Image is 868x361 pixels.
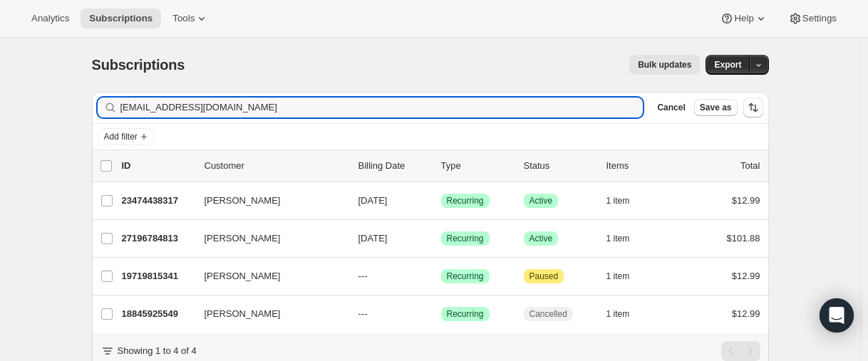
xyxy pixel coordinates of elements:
button: [PERSON_NAME] [196,303,339,325]
span: [PERSON_NAME] [205,307,281,321]
span: Export [714,59,741,70]
span: [PERSON_NAME] [205,231,281,246]
span: 1 item [606,195,630,206]
p: 19719815341 [122,269,193,283]
span: 1 item [606,271,630,282]
button: Sort the results [743,98,763,117]
div: 23474438317[PERSON_NAME][DATE]SuccessRecurringSuccessActive1 item$12.99 [122,191,760,211]
span: 1 item [606,308,630,320]
span: Settings [802,13,837,24]
button: Help [711,9,776,28]
button: 1 item [606,229,646,248]
div: IDCustomerBilling DateTypeStatusItemsTotal [122,159,760,173]
span: Recurring [447,195,484,206]
p: 18845925549 [122,307,193,321]
div: 27196784813[PERSON_NAME][DATE]SuccessRecurringSuccessActive1 item$101.88 [122,229,760,248]
span: Paused [529,271,559,282]
p: Billing Date [358,159,430,173]
span: Subscriptions [92,57,185,73]
button: Analytics [23,9,78,28]
span: Recurring [447,308,484,320]
button: Settings [780,9,845,28]
button: Subscriptions [81,9,161,28]
span: --- [358,271,368,281]
span: Cancel [657,102,685,113]
span: $12.99 [732,308,760,319]
span: [PERSON_NAME] [205,269,281,283]
span: Recurring [447,233,484,244]
p: 27196784813 [122,231,193,246]
div: Type [441,159,512,173]
div: 18845925549[PERSON_NAME]---SuccessRecurringCancelled1 item$12.99 [122,304,760,324]
span: Save as [700,102,732,113]
p: Status [524,159,595,173]
button: 1 item [606,266,646,286]
div: Items [606,159,678,173]
button: [PERSON_NAME] [196,189,339,212]
div: 19719815341[PERSON_NAME]---SuccessRecurringAttentionPaused1 item$12.99 [122,266,760,286]
span: Active [529,233,553,244]
button: [PERSON_NAME] [196,265,339,288]
span: Active [529,195,553,206]
button: Save as [694,99,738,116]
span: [DATE] [358,195,388,206]
button: [PERSON_NAME] [196,227,339,250]
span: Add filter [104,131,138,142]
span: Bulk updates [638,59,691,70]
button: 1 item [606,304,646,324]
span: Recurring [447,271,484,282]
span: $12.99 [732,271,760,281]
p: Customer [205,159,347,173]
span: 1 item [606,233,630,244]
p: Total [740,159,760,173]
nav: Pagination [721,341,760,361]
span: [PERSON_NAME] [205,194,281,208]
p: ID [122,159,193,173]
span: [DATE] [358,233,388,244]
input: Filter subscribers [120,98,644,117]
button: Add filter [98,128,155,145]
button: 1 item [606,191,646,211]
span: Analytics [31,13,69,24]
span: Help [734,13,753,24]
span: --- [358,308,368,319]
p: Showing 1 to 4 of 4 [118,344,197,358]
p: 23474438317 [122,194,193,208]
button: Bulk updates [629,55,700,75]
button: Export [706,55,750,75]
span: $101.88 [727,233,760,244]
button: Tools [164,9,217,28]
span: Subscriptions [89,13,153,24]
span: Cancelled [529,308,567,320]
button: Cancel [651,99,691,116]
span: Tools [172,13,195,24]
div: Open Intercom Messenger [820,298,854,333]
span: $12.99 [732,195,760,206]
